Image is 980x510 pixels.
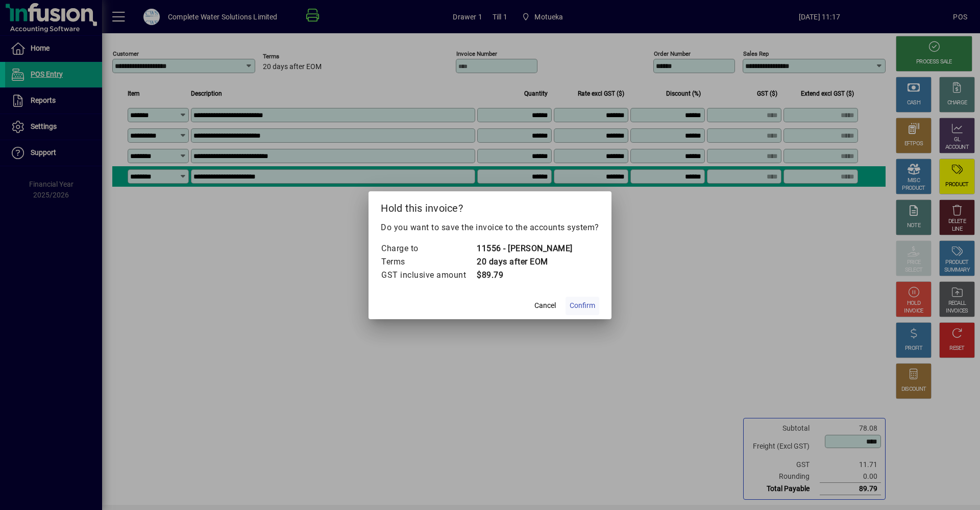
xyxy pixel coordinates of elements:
td: 11556 - [PERSON_NAME] [476,242,573,255]
td: Terms [381,255,476,269]
p: Do you want to save the invoice to the accounts system? [381,221,599,234]
button: Cancel [529,297,561,315]
td: Charge to [381,242,476,255]
span: Confirm [570,300,595,311]
button: Confirm [566,297,599,315]
td: GST inclusive amount [381,269,476,282]
h2: Hold this invoice? [369,191,611,221]
span: Cancel [534,300,556,311]
td: $89.79 [476,269,573,282]
td: 20 days after EOM [476,255,573,269]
